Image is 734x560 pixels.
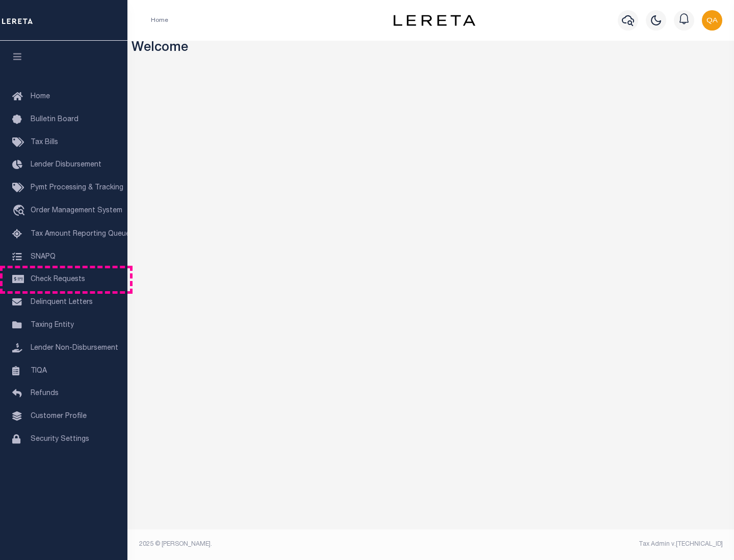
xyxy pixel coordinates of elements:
[394,15,475,26] img: logo-dark.svg
[31,253,56,260] span: SNAPQ
[12,205,29,218] i: travel_explore
[31,390,59,397] span: Refunds
[31,367,47,374] span: TIQA
[132,540,431,549] div: 2025 © [PERSON_NAME].
[31,345,118,352] span: Lender Non-Disbursement
[31,184,123,191] span: Pymt Processing & Tracking
[31,299,93,306] span: Delinquent Letters
[31,93,50,100] span: Home
[31,207,122,214] span: Order Management System
[31,139,58,146] span: Tax Bills
[31,436,89,443] span: Security Settings
[31,276,85,283] span: Check Requests
[31,161,101,169] span: Lender Disbursement
[702,10,722,31] img: svg+xml;base64,PHN2ZyB4bWxucz0iaHR0cDovL3d3dy53My5vcmcvMjAwMC9zdmciIHBvaW50ZXItZXZlbnRzPSJub25lIi...
[132,41,730,57] h3: Welcome
[31,116,78,123] span: Bulletin Board
[151,16,168,25] li: Home
[31,231,130,238] span: Tax Amount Reporting Queue
[438,540,723,549] div: Tax Admin v.[TECHNICAL_ID]
[31,322,74,329] span: Taxing Entity
[31,413,87,420] span: Customer Profile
